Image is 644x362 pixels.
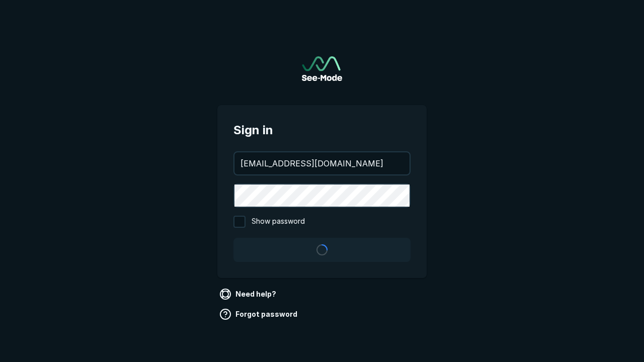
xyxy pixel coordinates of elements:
a: Need help? [217,286,280,302]
span: Show password [252,216,305,228]
span: Sign in [233,121,411,139]
a: Forgot password [217,306,301,322]
img: See-Mode Logo [302,56,342,81]
a: Go to sign in [302,56,342,81]
input: your@email.com [234,152,410,174]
